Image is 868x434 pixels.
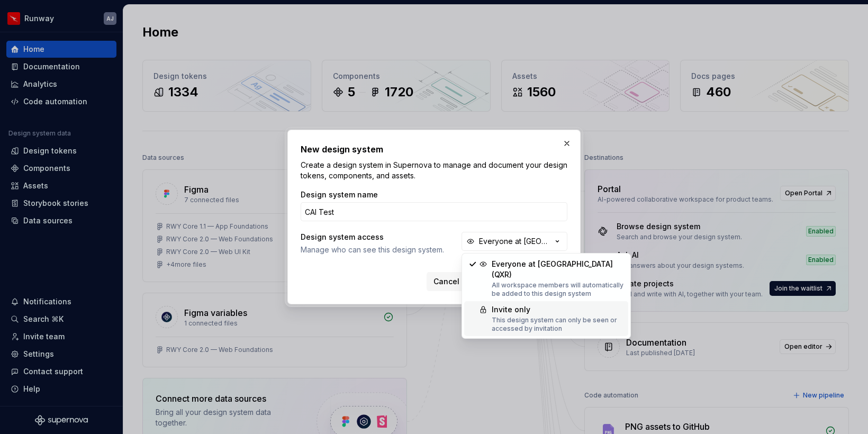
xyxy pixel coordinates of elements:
[433,276,459,287] span: Cancel
[492,259,624,280] div: Everyone at [GEOGRAPHIC_DATA] (QXR)
[301,143,567,156] h2: New design system
[301,245,451,255] span: Manage who can see this design system.
[301,232,384,242] label: Design system access
[462,254,630,338] div: Suggestions
[492,281,624,298] div: All workspace members will automatically be added to this design system
[479,236,552,247] div: Everyone at [GEOGRAPHIC_DATA] (QXR)
[462,232,567,251] button: Everyone at [GEOGRAPHIC_DATA] (QXR)
[301,189,378,200] label: Design system name
[427,272,466,291] button: Cancel
[301,160,567,181] p: Create a design system in Supernova to manage and document your design tokens, components, and as...
[492,316,624,333] div: This design system can only be seen or accessed by invitation
[492,304,624,315] div: Invite only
